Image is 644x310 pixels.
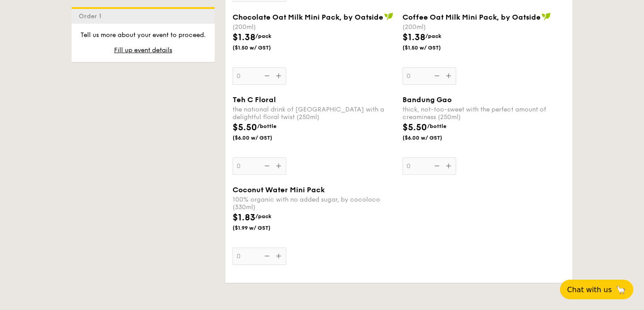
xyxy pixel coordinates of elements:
button: Chat with us🦙 [560,280,633,299]
div: (200ml) [233,23,395,31]
span: $5.50 [233,122,257,133]
span: Fill up event details [114,46,172,54]
span: /bottle [257,123,276,129]
span: Coffee Oat Milk Mini Pack, by Oatside [402,13,541,21]
img: icon-vegan.f8ff3823.svg [542,12,551,21]
span: ($1.50 w/ GST) [233,44,293,51]
span: /pack [425,33,441,39]
span: /bottle [427,123,446,129]
span: /pack [255,33,271,39]
span: ($6.00 w/ GST) [233,134,293,141]
span: Coconut Water Mini Pack [233,186,325,194]
p: Tell us more about your event to proceed. [79,31,208,40]
div: 100% organic with no added sugar, by cocoloco (330ml) [233,196,395,211]
img: icon-vegan.f8ff3823.svg [384,12,393,21]
span: 🦙 [615,285,626,295]
span: $5.50 [402,122,427,133]
span: ($6.00 w/ GST) [402,134,463,141]
div: (200ml) [402,23,565,31]
span: Chat with us [567,285,612,294]
span: /pack [255,213,271,219]
span: Teh C Floral [233,95,276,104]
span: Chocolate Oat Milk Mini Pack, by Oatside [233,13,383,21]
span: Order 1 [79,12,105,20]
span: ($1.50 w/ GST) [402,44,463,51]
span: Bandung Gao [402,95,452,104]
span: $1.38 [402,32,425,43]
span: ($1.99 w/ GST) [233,224,293,231]
span: $1.38 [233,32,255,43]
div: the national drink of [GEOGRAPHIC_DATA] with a delightful floral twist (250ml) [233,106,395,121]
div: thick, not-too-sweet with the perfect amount of creaminess (250ml) [402,106,565,121]
span: $1.83 [233,212,255,223]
